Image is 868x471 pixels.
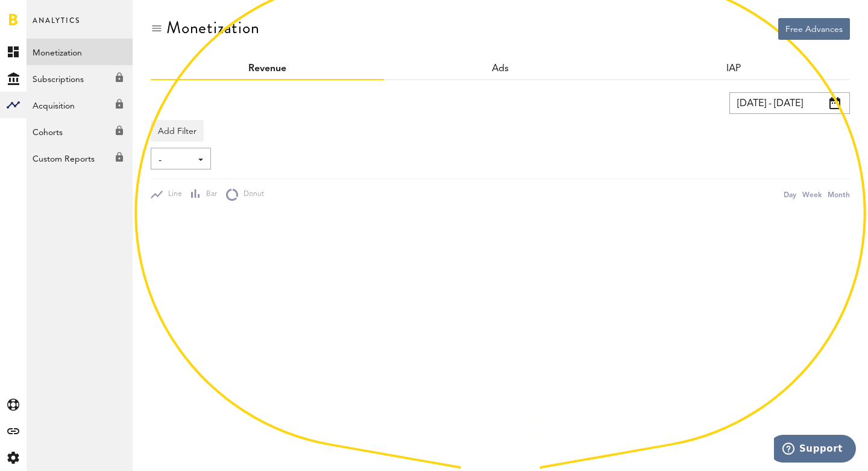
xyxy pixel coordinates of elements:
span: - [159,150,191,171]
iframe: Opens a widget where you can find more information [774,435,856,465]
span: Line [163,189,182,200]
a: Subscriptions [27,65,133,92]
a: Custom Reports [27,145,133,171]
button: Free Advances [778,18,850,40]
div: Week [802,188,822,201]
div: Day [784,188,796,201]
span: Ads [492,64,509,74]
span: Analytics [33,13,80,39]
div: Month [828,188,850,201]
a: Cohorts [27,118,133,145]
div: Monetization [166,18,260,37]
span: Bar [201,189,217,200]
span: Donut [238,189,264,200]
a: Revenue [248,64,286,74]
a: Acquisition [27,92,133,118]
button: Add Filter [151,120,204,142]
a: Monetization [27,39,133,65]
a: IAP [726,64,741,74]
